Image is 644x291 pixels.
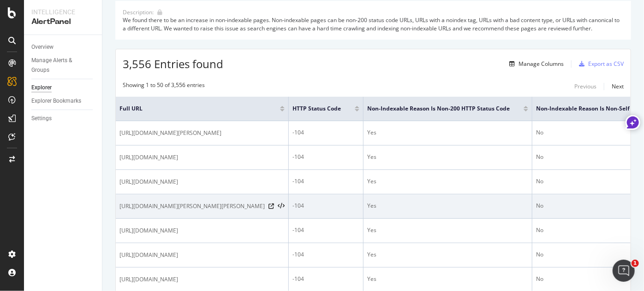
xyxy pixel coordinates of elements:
[574,81,596,92] button: Previous
[119,128,221,138] span: [URL][DOMAIN_NAME][PERSON_NAME]
[31,96,81,106] div: Explorer Bookmarks
[268,204,274,209] a: Visit Online Page
[367,250,528,259] div: Yes
[119,275,178,284] span: [URL][DOMAIN_NAME]
[575,57,624,71] button: Export as CSV
[367,177,528,186] div: Yes
[292,275,359,283] div: -104
[367,226,528,234] div: Yes
[31,42,54,52] div: Overview
[292,153,359,161] div: -104
[31,83,95,93] a: Explorer
[123,56,223,71] span: 3,556 Entries found
[31,83,52,93] div: Explorer
[367,275,528,283] div: Yes
[588,60,624,68] div: Export as CSV
[367,128,528,137] div: Yes
[292,250,359,259] div: -104
[292,177,359,186] div: -104
[31,56,95,75] a: Manage Alerts & Groups
[632,260,639,267] span: 1
[31,96,95,106] a: Explorer Bookmarks
[506,58,564,70] button: Manage Columns
[31,56,87,75] div: Manage Alerts & Groups
[367,153,528,161] div: Yes
[31,7,95,17] div: Intelligence
[119,250,178,260] span: [URL][DOMAIN_NAME]
[123,16,624,32] div: We found there to be an increase in non-indexable pages. Non-indexable pages can be non-200 statu...
[119,177,178,186] span: [URL][DOMAIN_NAME]
[31,17,95,27] div: AlertPanel
[292,202,359,210] div: -104
[292,105,341,113] span: HTTP Status Code
[613,260,635,282] iframe: Intercom live chat
[31,42,95,52] a: Overview
[612,81,624,92] button: Next
[119,105,266,113] span: Full URL
[119,202,265,211] span: [URL][DOMAIN_NAME][PERSON_NAME][PERSON_NAME]
[292,128,359,137] div: -104
[574,82,596,90] div: Previous
[278,203,285,210] button: View HTML Source
[31,114,52,123] div: Settings
[612,82,624,90] div: Next
[367,105,510,113] span: Non-Indexable Reason is Non-200 HTTP Status Code
[519,60,564,68] div: Manage Columns
[31,114,95,123] a: Settings
[123,81,205,92] div: Showing 1 to 50 of 3,556 entries
[367,202,528,210] div: Yes
[123,8,154,16] div: Description:
[119,153,178,162] span: [URL][DOMAIN_NAME]
[292,226,359,234] div: -104
[119,226,178,235] span: [URL][DOMAIN_NAME]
